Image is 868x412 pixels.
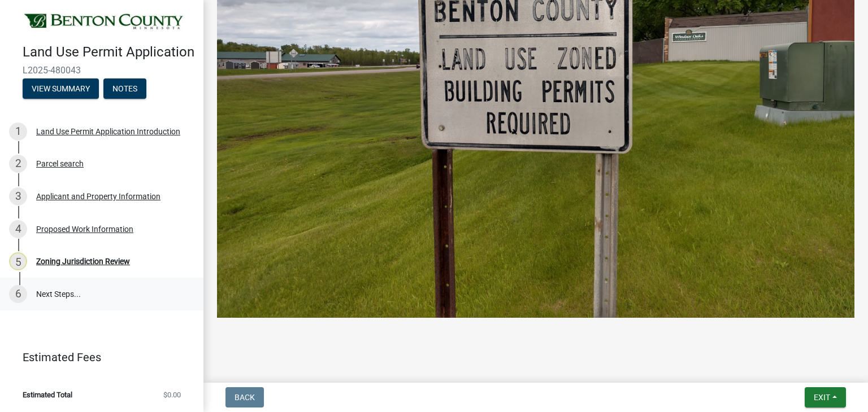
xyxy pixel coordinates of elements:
a: Estimated Fees [9,346,185,369]
div: Parcel search [36,160,84,168]
span: $0.00 [163,391,181,398]
wm-modal-confirm: Notes [103,85,146,94]
span: Exit [814,393,830,402]
button: Notes [103,78,146,99]
div: Land Use Permit Application Introduction [36,128,180,135]
div: Zoning Jurisdiction Review [36,257,130,265]
span: Estimated Total [23,391,72,398]
div: 3 [9,187,27,205]
span: L2025-480043 [23,65,181,76]
div: 6 [9,285,27,303]
button: Back [225,387,264,407]
div: Proposed Work Information [36,225,133,233]
h4: Land Use Permit Application [23,44,194,60]
span: Back [235,393,255,402]
button: View Summary [23,78,99,99]
div: 4 [9,220,27,238]
div: 1 [9,122,27,141]
wm-modal-confirm: Summary [23,85,99,94]
button: Exit [805,387,846,407]
div: 2 [9,155,27,173]
div: 5 [9,252,27,270]
div: Applicant and Property Information [36,192,160,200]
img: Benton County, Minnesota [23,12,185,32]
